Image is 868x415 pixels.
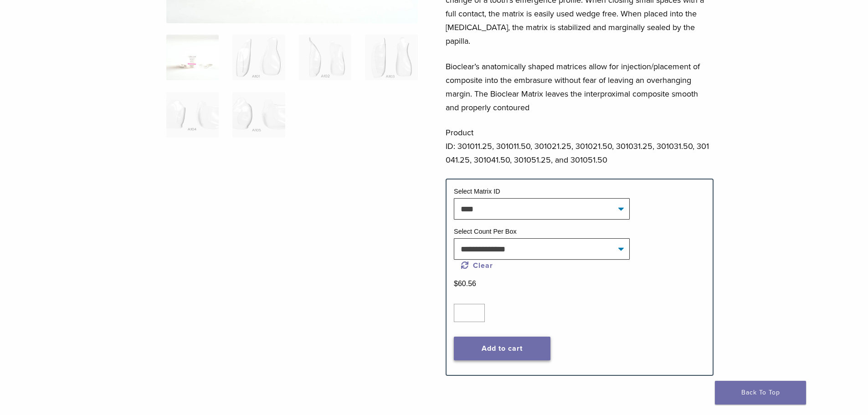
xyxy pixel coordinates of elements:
bdi: 60.56 [454,280,476,287]
img: Original Anterior Matrix - A Series - Image 5 [166,92,219,138]
a: Clear [461,261,493,270]
img: Anterior-Original-A-Series-Matrices-324x324.jpg [166,35,219,80]
p: Product ID: 301011.25, 301011.50, 301021.25, 301021.50, 301031.25, 301031.50, 301041.25, 301041.5... [446,126,714,167]
label: Select Matrix ID [454,188,500,195]
p: Bioclear’s anatomically shaped matrices allow for injection/placement of composite into the embra... [446,60,714,114]
img: Original Anterior Matrix - A Series - Image 6 [232,92,285,138]
span: $ [454,280,458,287]
img: Original Anterior Matrix - A Series - Image 4 [365,35,417,80]
img: Original Anterior Matrix - A Series - Image 2 [232,35,285,80]
img: Original Anterior Matrix - A Series - Image 3 [299,35,351,80]
a: Back To Top [715,381,806,405]
label: Select Count Per Box [454,228,517,235]
button: Add to cart [454,337,550,360]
